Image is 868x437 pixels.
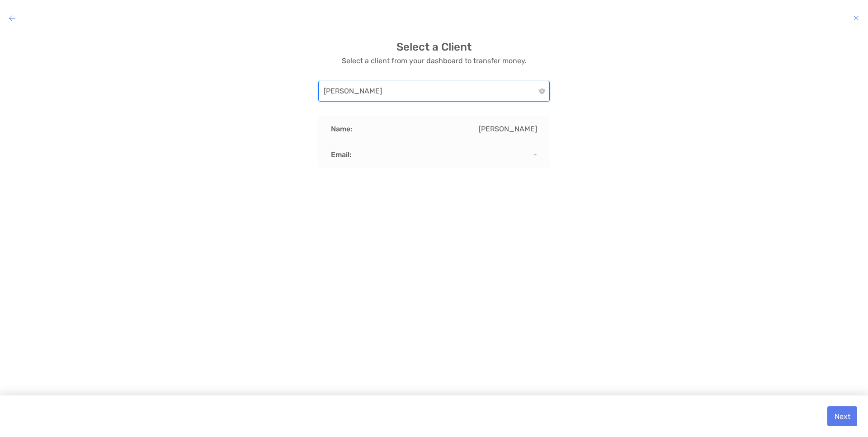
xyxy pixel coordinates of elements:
[533,151,537,158] p: -
[396,41,472,53] h3: Select a Client
[827,406,857,426] button: Next
[331,125,352,133] p: Name:
[539,88,545,94] span: close-circle
[331,151,351,158] p: Email:
[479,125,537,133] p: [PERSON_NAME]
[342,55,527,66] p: Select a client from your dashboard to transfer money.
[324,81,544,101] span: Charles Edson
